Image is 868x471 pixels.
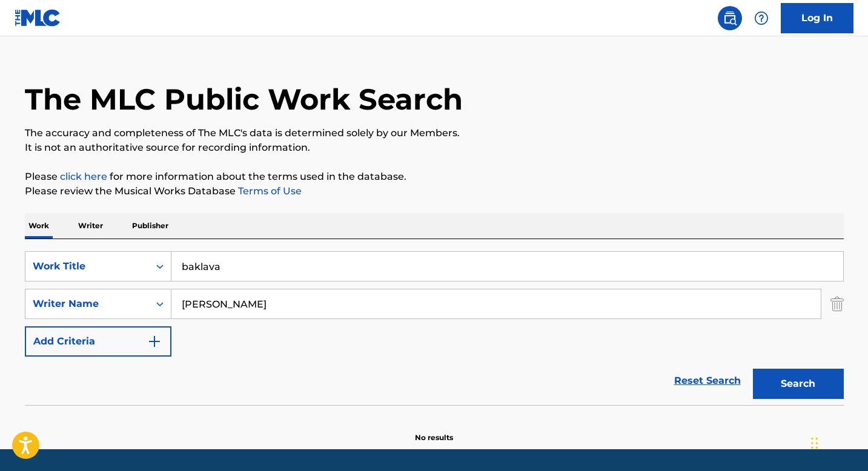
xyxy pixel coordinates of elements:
[25,251,844,405] form: Search Form
[25,184,844,199] p: Please review the Musical Works Database
[25,326,171,357] button: Add Criteria
[807,413,868,471] iframe: Chat Widget
[830,289,844,319] img: Delete Criterion
[781,3,853,33] a: Log In
[236,185,302,197] a: Terms of Use
[668,367,747,394] a: Reset Search
[754,11,769,25] img: help
[33,259,142,274] div: Work Title
[718,6,742,30] a: Public Search
[25,140,844,155] p: It is not an authoritative source for recording information.
[33,297,142,311] div: Writer Name
[25,81,463,117] h1: The MLC Public Work Search
[128,213,172,239] p: Publisher
[723,11,737,25] img: search
[60,171,107,182] a: click here
[147,334,162,349] img: 9d2ae6d4665cec9f34b9.svg
[811,425,818,461] div: Drag
[753,369,844,399] button: Search
[25,126,844,140] p: The accuracy and completeness of The MLC's data is determined solely by our Members.
[15,9,61,27] img: MLC Logo
[75,213,107,239] p: Writer
[415,418,453,443] p: No results
[749,6,774,30] div: Help
[25,170,844,184] p: Please for more information about the terms used in the database.
[25,213,53,239] p: Work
